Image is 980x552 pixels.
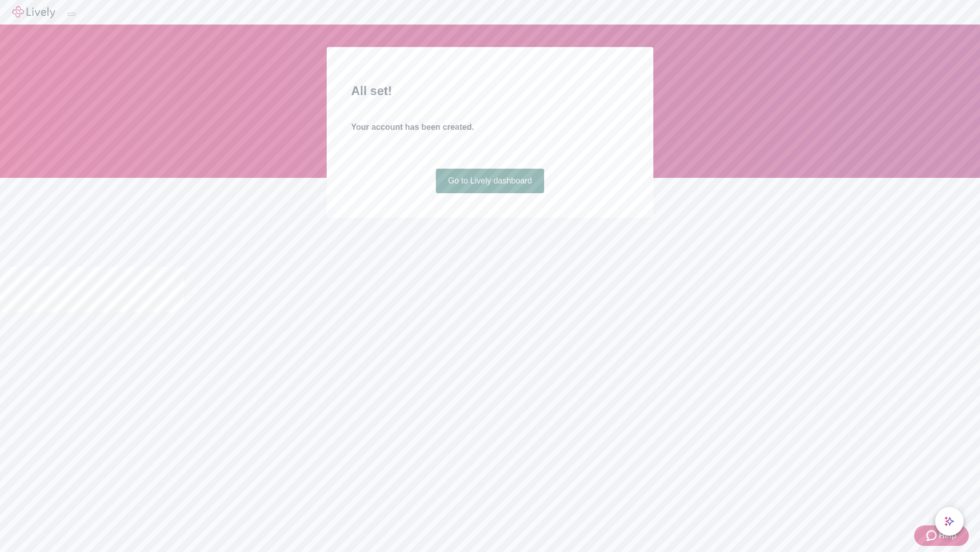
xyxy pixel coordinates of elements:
[351,82,629,100] h2: All set!
[935,507,964,536] button: chat
[67,13,76,16] button: Log out
[436,169,545,193] a: Go to Lively dashboard
[944,516,954,526] svg: Lively AI Assistant
[939,530,957,542] span: Help
[351,121,629,133] h4: Your account has been created.
[914,525,969,546] button: Zendesk support iconHelp
[12,6,55,18] img: Lively
[926,530,939,542] svg: Zendesk support icon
